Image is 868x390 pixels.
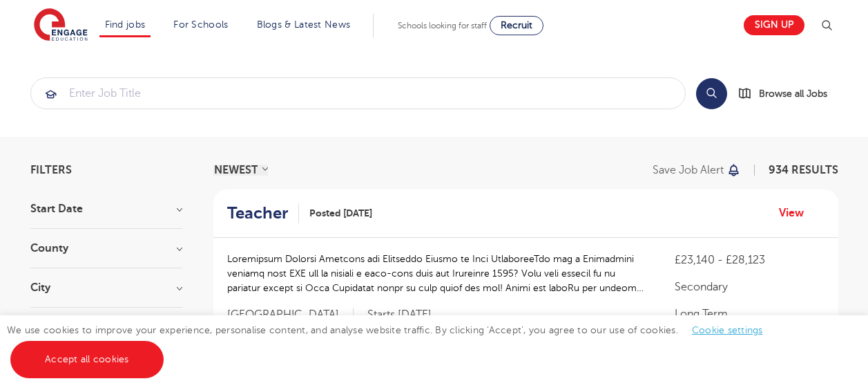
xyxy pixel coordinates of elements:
span: Posted [DATE] [309,206,372,221]
span: Schools looking for staff [398,21,487,30]
span: Recruit [501,20,532,30]
button: Save job alert [653,165,742,176]
span: [GEOGRAPHIC_DATA] [227,308,354,322]
a: Recruit [490,16,543,35]
a: For Schools [173,19,228,30]
span: 934 RESULTS [769,164,838,176]
div: Submit [30,77,686,109]
h3: Start Date [30,203,182,214]
h2: Teacher [227,203,288,223]
h3: County [30,243,182,254]
a: Sign up [744,15,804,35]
a: Cookie settings [692,325,763,335]
span: We use cookies to improve your experience, personalise content, and analyse website traffic. By c... [7,325,777,364]
input: Submit [31,78,685,109]
p: Long Term [675,306,824,322]
button: Search [696,78,727,109]
a: Find jobs [105,19,146,30]
a: View [779,204,814,222]
span: Filters [30,165,72,176]
a: Accept all cookies [10,341,164,378]
p: Starts [DATE] [367,308,432,322]
span: Browse all Jobs [759,86,827,102]
h3: City [30,282,182,293]
p: Secondary [675,279,824,295]
p: £23,140 - £28,123 [675,252,824,268]
a: Browse all Jobs [738,86,838,102]
a: Blogs & Latest News [257,19,351,30]
p: Save job alert [653,165,724,176]
img: Engage Education [34,8,88,43]
p: Loremipsum Dolorsi Ametcons adi Elitseddo Eiusmo te Inci UtlaboreeTdo mag a Enimadmini veniamq no... [227,252,648,295]
a: Teacher [227,203,299,223]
